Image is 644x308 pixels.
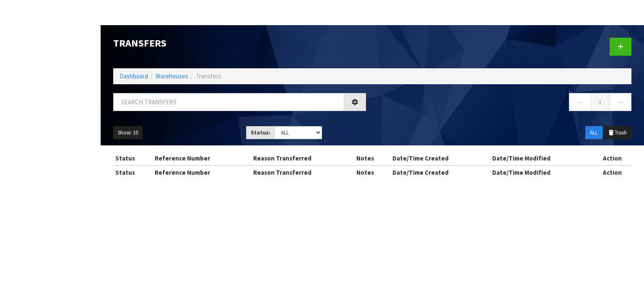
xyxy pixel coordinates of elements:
th: Reason Transferred [251,152,354,165]
th: Date/Time Created [390,166,490,179]
th: Date/Time Created [390,152,490,165]
button: Show: 10 [113,126,143,140]
a: Warehouses [156,72,188,80]
button: Trash [603,126,631,140]
th: Status [113,152,153,165]
input: Search transfers [113,93,344,111]
th: Reason Transferred [251,166,354,179]
button: ALL [585,126,602,140]
th: Action [593,152,631,165]
strong: Status: [251,129,270,136]
a: ← [569,93,591,111]
th: Date/Time Modified [490,152,593,165]
th: Date/Time Modified [490,166,593,179]
th: Reference Number [153,166,251,179]
nav: Page navigation [379,93,631,114]
th: Reference Number [153,152,251,165]
a: Dashboard [119,72,148,80]
h1: Transfers [113,38,366,49]
th: Notes [354,166,390,179]
span: Transfers [196,72,221,80]
th: Notes [354,152,390,165]
th: Action [593,166,631,179]
a: → [609,93,631,111]
a: 1 [591,93,610,111]
th: Status [113,166,153,179]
